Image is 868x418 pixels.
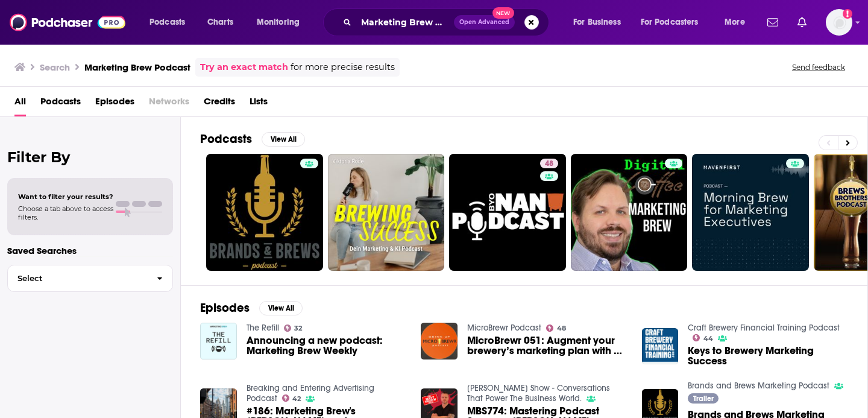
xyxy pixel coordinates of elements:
a: The Refill [247,323,279,333]
a: 48 [540,159,558,168]
a: MicroBrewr Podcast [467,323,541,333]
a: 48 [546,325,566,332]
span: 42 [292,396,301,402]
span: Trailer [693,395,714,402]
a: Episodes [95,92,134,116]
span: for more precise results [291,60,395,74]
span: 32 [294,326,302,331]
a: Charts [200,13,241,32]
a: Keys to Brewery Marketing Success [688,346,848,366]
a: 44 [693,334,713,341]
span: For Podcasters [641,14,699,31]
span: For Business [573,14,621,31]
a: Podcasts [40,92,81,116]
h3: Marketing Brew Podcast [84,62,190,73]
span: Charts [207,14,233,31]
span: 48 [557,326,566,331]
span: 44 [703,336,713,341]
input: Search podcasts, credits, & more... [356,13,454,32]
img: Announcing a new podcast: Marketing Brew Weekly [200,323,237,359]
button: Show profile menu [826,9,852,36]
div: Search podcasts, credits, & more... [335,8,561,36]
a: Brands and Brews Marketing Podcast [688,381,829,391]
a: Show notifications dropdown [793,12,811,33]
a: Craft Brewery Financial Training Podcast [688,323,840,333]
span: Podcasts [149,14,185,31]
span: Choose a tab above to access filters. [18,204,113,221]
a: Announcing a new podcast: Marketing Brew Weekly [247,335,407,356]
a: Show notifications dropdown [763,12,783,33]
span: More [725,14,745,31]
span: 48 [545,158,553,170]
a: Lists [250,92,268,116]
button: open menu [633,13,716,32]
h3: Search [40,62,70,73]
button: Open AdvancedNew [454,15,515,30]
button: open menu [565,13,636,32]
span: Logged in as megcassidy [826,9,852,36]
button: open menu [248,13,315,32]
a: 48 [449,154,566,271]
h2: Podcasts [200,131,252,147]
h2: Filter By [7,148,173,166]
button: View All [259,301,303,315]
button: open menu [141,13,201,32]
p: Saved Searches [7,245,173,256]
img: User Profile [826,9,852,36]
button: open menu [716,13,760,32]
img: Keys to Brewery Marketing Success [642,328,679,365]
button: View All [262,132,305,147]
button: Send feedback [788,62,849,72]
a: Try an exact match [200,60,288,74]
img: Podchaser - Follow, Share and Rate Podcasts [10,11,125,34]
span: Monitoring [257,14,300,31]
a: Matt Brown Show - Conversations That Power The Business World. [467,383,610,404]
span: Networks [149,92,189,116]
a: PodcastsView All [200,131,305,147]
a: Credits [204,92,235,116]
span: New [492,7,514,19]
img: MicroBrewr 051: Augment your brewery’s marketing plan with a podcast [421,323,458,359]
a: All [14,92,26,116]
h2: Episodes [200,300,250,315]
a: EpisodesView All [200,300,303,315]
a: 42 [282,394,301,402]
span: Select [8,274,147,282]
a: Breaking and Entering Advertising Podcast [247,383,374,404]
a: 32 [284,325,303,332]
span: Open Advanced [459,19,509,25]
a: MicroBrewr 051: Augment your brewery’s marketing plan with a podcast [467,335,627,356]
button: Select [7,265,173,292]
svg: Add a profile image [843,9,852,19]
span: Want to filter your results? [18,192,113,201]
